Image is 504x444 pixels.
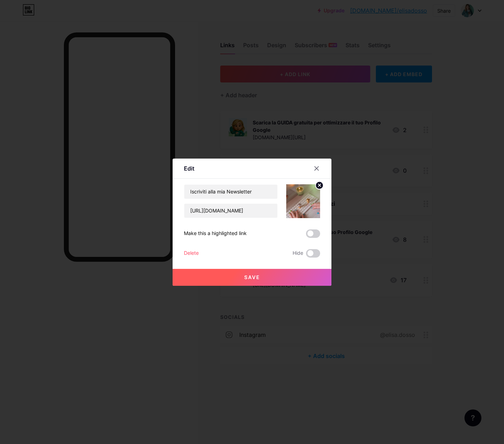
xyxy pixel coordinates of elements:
span: Save [244,274,260,280]
div: Edit [184,164,194,173]
input: URL [184,204,277,218]
span: Hide [293,249,303,258]
img: link_thumbnail [286,184,320,218]
input: Title [184,185,277,199]
div: Delete [184,249,199,258]
button: Save [173,269,331,286]
div: Make this a highlighted link [184,229,247,238]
